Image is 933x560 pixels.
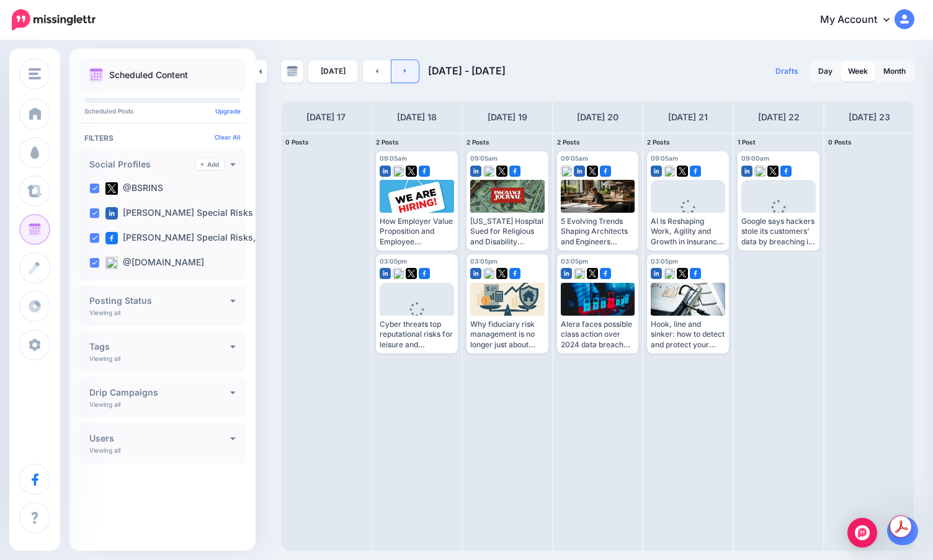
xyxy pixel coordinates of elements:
img: calendar-grey-darker.png [287,66,298,77]
span: 0 Posts [285,138,309,146]
img: bluesky-square.png [561,166,572,177]
img: Missinglettr [12,9,96,30]
h4: [DATE] 22 [758,110,800,125]
img: twitter-square.png [587,166,598,177]
p: Viewing all [89,355,120,362]
img: twitter-square.png [496,166,507,177]
div: 5 Evolving Trends Shaping Architects and Engineers Coverage [URL][DOMAIN_NAME] [561,216,635,247]
p: Viewing all [89,309,120,316]
img: twitter-square.png [105,182,118,195]
img: linkedin-square.png [561,268,572,279]
h4: [DATE] 19 [488,110,527,125]
a: My Account [808,5,914,35]
a: Clear All [215,133,241,141]
span: 1 Post [738,138,756,146]
span: 09:05am [561,154,588,162]
span: Drafts [775,68,798,75]
label: @[DOMAIN_NAME] [105,257,204,269]
img: calendar.png [89,68,103,82]
img: bluesky-square.png [393,166,404,177]
img: facebook-square.png [105,232,118,244]
img: facebook-square.png [690,268,701,279]
img: bluesky-square.png [754,166,766,177]
p: Scheduled Content [109,71,188,79]
img: facebook-square.png [509,166,520,177]
img: facebook-square.png [419,166,430,177]
h4: [DATE] 20 [577,110,618,125]
img: bluesky-square.png [105,257,118,269]
h4: Drip Campaigns [89,388,230,397]
h4: Users [89,434,230,443]
label: [PERSON_NAME] Special Risks (… [105,207,267,220]
img: twitter-square.png [677,268,688,279]
img: twitter-square.png [587,268,598,279]
h4: [DATE] 17 [306,110,346,125]
img: facebook-square.png [600,166,611,177]
span: 03:05pm [380,257,407,265]
label: @BSRINS [105,182,163,195]
p: Scheduled Posts [84,108,241,114]
div: Google says hackers stole its customers’ data by breaching its Salesforce database [URL][DOMAIN_N... [741,216,816,247]
h4: [DATE] 23 [849,110,890,125]
img: facebook-square.png [780,166,792,177]
label: [PERSON_NAME] Special Risks, … [105,232,266,244]
img: bluesky-square.png [483,166,494,177]
p: Viewing all [89,401,120,408]
p: Viewing all [89,447,120,454]
h4: Social Profiles [89,160,195,169]
a: Upgrade [215,107,241,115]
img: linkedin-square.png [651,268,662,279]
h4: Posting Status [89,296,230,305]
img: twitter-square.png [406,166,417,177]
div: [US_STATE] Hospital Sued for Religious and Disability Discrimination [URL][DOMAIN_NAME] [470,216,545,247]
a: Day [811,61,840,81]
div: Loading [762,200,796,232]
img: linkedin-square.png [470,166,481,177]
span: 09:05am [380,154,407,162]
img: bluesky-square.png [664,268,675,279]
img: twitter-square.png [677,166,688,177]
div: Alera faces possible class action over 2024 data breach [URL][DOMAIN_NAME] [561,319,635,350]
img: twitter-square.png [767,166,779,177]
span: 09:00am [741,154,769,162]
img: facebook-square.png [419,268,430,279]
img: facebook-square.png [509,268,520,279]
a: Add [195,159,224,170]
h4: [DATE] 21 [668,110,708,125]
img: bluesky-square.png [664,166,675,177]
img: bluesky-square.png [393,268,404,279]
div: Open Intercom Messenger [847,518,877,548]
img: bluesky-square.png [483,268,494,279]
img: linkedin-square.png [651,166,662,177]
img: linkedin-square.png [380,166,391,177]
a: [DATE] [308,60,358,82]
span: 2 Posts [557,138,580,146]
a: Drafts [768,60,806,82]
div: AI Is Reshaping Work, Agility and Growth in Insurance [URL][DOMAIN_NAME] [651,216,725,247]
span: [DATE] - [DATE] [428,64,506,77]
img: linkedin-square.png [105,207,118,220]
div: Hook, line and sinker: how to detect and protect your business from phishing attacks [URL][DOMAIN... [651,319,725,350]
img: facebook-square.png [690,166,701,177]
div: How Employer Value Proposition and Employee Experience Can Boost Recruiting Success [URL][DOMAIN_... [380,216,454,247]
img: bluesky-square.png [574,268,585,279]
span: 0 Posts [828,138,852,146]
img: facebook-square.png [600,268,611,279]
img: linkedin-square.png [741,166,752,177]
span: 2 Posts [647,138,670,146]
img: linkedin-square.png [380,268,391,279]
img: twitter-square.png [496,268,507,279]
div: Why fiduciary risk management is no longer just about retirement plans [URL][DOMAIN_NAME] [470,319,545,350]
a: Week [841,61,875,81]
span: 03:05pm [651,257,678,265]
img: twitter-square.png [406,268,417,279]
h4: Filters [84,133,241,143]
span: 09:05am [651,154,678,162]
img: linkedin-square.png [574,166,585,177]
div: Loading [400,302,434,334]
h4: Tags [89,342,230,351]
h4: [DATE] 18 [397,110,437,125]
img: menu.png [29,68,41,79]
div: Loading [671,200,705,232]
a: Month [876,61,913,81]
